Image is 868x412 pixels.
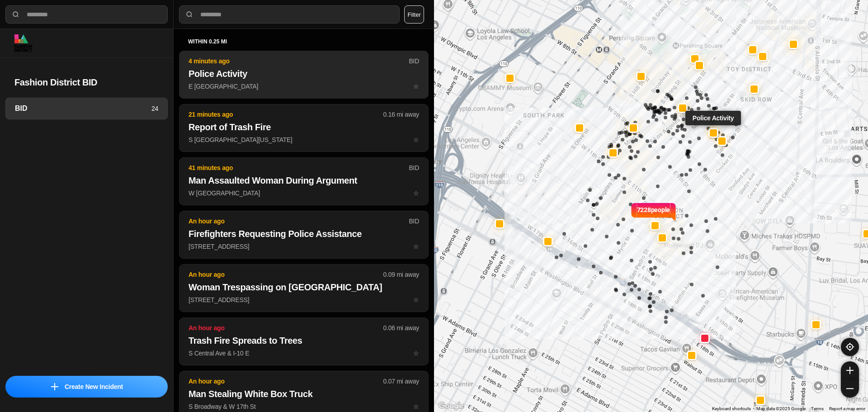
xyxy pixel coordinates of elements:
[846,385,854,392] img: zoom-out
[189,57,409,66] p: 4 minutes ago
[65,382,123,391] p: Create New Incident
[14,34,32,52] img: logo
[15,103,151,114] h3: BID
[846,367,854,374] img: zoom-in
[383,110,419,119] p: 0.16 mi away
[189,67,419,80] h2: Police Activity
[14,76,159,89] h2: Fashion District BID
[179,136,429,143] a: 21 minutes ago0.16 mi awayReport of Trash FireS [GEOGRAPHIC_DATA][US_STATE]star
[189,121,419,133] h2: Report of Trash Fire
[189,388,419,400] h2: Man Stealing White Box Truck
[189,163,409,172] p: 41 minutes ago
[151,104,158,113] p: 24
[413,350,419,357] span: star
[189,135,419,144] p: S [GEOGRAPHIC_DATA][US_STATE]
[189,242,419,251] p: [STREET_ADDRESS]
[51,383,58,390] img: icon
[189,281,419,294] h2: Woman Trespassing on [GEOGRAPHIC_DATA]
[189,189,419,198] p: W [GEOGRAPHIC_DATA]
[189,349,419,358] p: S Central Ave & I-10 E
[179,157,429,205] button: 41 minutes agoBIDMan Assaulted Woman During ArgumentW [GEOGRAPHIC_DATA]star
[5,376,168,398] button: iconCreate New Incident
[637,205,670,225] p: 7228 people
[179,51,429,99] button: 4 minutes agoBIDPolice ActivityE [GEOGRAPHIC_DATA]star
[409,163,419,172] p: BID
[5,98,168,119] a: BID24
[413,136,419,143] span: star
[189,217,409,226] p: An hour ago
[185,10,194,19] img: search
[189,110,383,119] p: 21 minutes ago
[436,400,466,412] a: Open this area in Google Maps (opens a new window)
[179,296,429,303] a: An hour ago0.09 mi awayWoman Trespassing on [GEOGRAPHIC_DATA][STREET_ADDRESS]star
[413,403,419,410] span: star
[413,189,419,197] span: star
[179,189,429,197] a: 41 minutes agoBIDMan Assaulted Woman During ArgumentW [GEOGRAPHIC_DATA]star
[756,406,806,411] span: Map data ©2025 Google
[846,343,854,351] img: recenter
[179,82,429,90] a: 4 minutes agoBIDPolice ActivityE [GEOGRAPHIC_DATA]star
[179,104,429,152] button: 21 minutes ago0.16 mi awayReport of Trash FireS [GEOGRAPHIC_DATA][US_STATE]star
[189,334,419,347] h2: Trash Fire Spreads to Trees
[409,57,419,66] p: BID
[383,270,419,279] p: 0.09 mi away
[179,242,429,250] a: An hour agoBIDFirefighters Requesting Police Assistance[STREET_ADDRESS]star
[811,406,824,411] a: Terms (opens in new tab)
[179,349,429,357] a: An hour ago0.06 mi awayTrash Fire Spreads to TreesS Central Ave & I-10 Estar
[670,202,677,222] img: notch
[841,338,859,356] button: recenter
[413,296,419,303] span: star
[383,377,419,386] p: 0.07 mi away
[685,110,741,125] div: Police Activity
[409,217,419,226] p: BID
[841,361,859,379] button: zoom-in
[189,402,419,411] p: S Broadway & W 17th St
[11,10,20,19] img: search
[189,227,419,240] h2: Firefighters Requesting Police Assistance
[712,406,751,412] button: Keyboard shortcuts
[829,406,865,411] a: Report a map error
[179,211,429,259] button: An hour agoBIDFirefighters Requesting Police Assistance[STREET_ADDRESS]star
[179,317,429,365] button: An hour ago0.06 mi awayTrash Fire Spreads to TreesS Central Ave & I-10 Estar
[413,83,419,90] span: star
[188,38,420,45] h5: within 0.25 mi
[413,243,419,250] span: star
[189,377,383,386] p: An hour ago
[189,323,383,332] p: An hour ago
[708,128,718,137] button: Police Activity
[179,403,429,410] a: An hour ago0.07 mi awayMan Stealing White Box TruckS Broadway & W 17th Ststar
[630,202,637,222] img: notch
[383,323,419,332] p: 0.06 mi away
[189,270,383,279] p: An hour ago
[179,264,429,312] button: An hour ago0.09 mi awayWoman Trespassing on [GEOGRAPHIC_DATA][STREET_ADDRESS]star
[436,400,466,412] img: Google
[189,174,419,187] h2: Man Assaulted Woman During Argument
[189,82,419,91] p: E [GEOGRAPHIC_DATA]
[189,295,419,304] p: [STREET_ADDRESS]
[841,379,859,398] button: zoom-out
[404,5,424,24] button: Filter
